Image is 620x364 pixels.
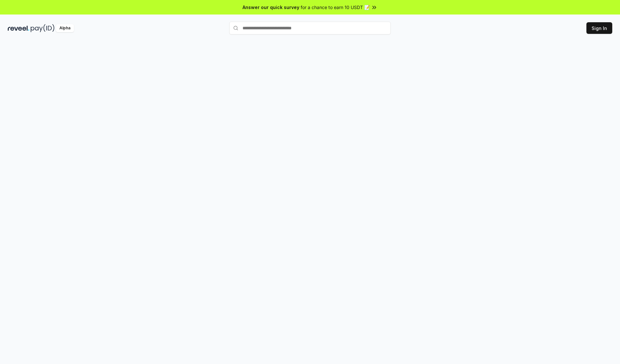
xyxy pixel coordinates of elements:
div: Alpha [56,24,74,32]
span: for a chance to earn 10 USDT 📝 [301,4,370,11]
button: Sign In [586,22,612,34]
img: pay_id [31,24,55,32]
img: reveel_dark [8,24,29,32]
span: Answer our quick survey [243,4,299,11]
